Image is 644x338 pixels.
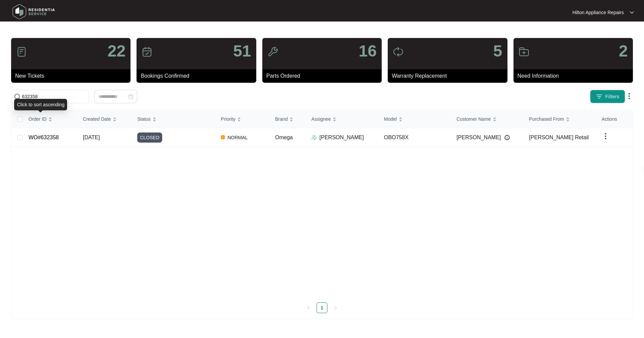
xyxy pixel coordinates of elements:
[306,306,311,310] span: left
[605,93,619,100] span: Filters
[142,46,152,57] img: icon
[14,93,21,100] img: search-icon
[312,115,331,123] span: Assignee
[16,46,27,57] img: icon
[384,115,397,123] span: Model
[379,110,451,128] th: Model
[141,72,256,80] p: Bookings Confirmed
[333,306,338,310] span: right
[137,115,151,123] span: Status
[330,302,341,313] button: right
[267,46,278,57] img: icon
[10,2,57,22] img: residentia service logo
[270,110,306,128] th: Brand
[14,99,67,110] div: Click to sort ascending
[23,110,77,128] th: Order ID
[330,302,341,313] li: Next Page
[215,110,270,128] th: Priority
[221,115,236,123] span: Priority
[137,133,162,143] span: CLOSED
[572,9,624,16] p: Hilton Appliance Repairs
[359,43,377,59] p: 16
[393,46,404,57] img: icon
[78,110,132,128] th: Created Date
[529,115,564,123] span: Purchased From
[303,302,314,313] li: Previous Page
[22,93,86,100] input: Search by Order Id, Assignee Name, Customer Name, Brand and Model
[312,135,317,140] img: Assigner Icon
[524,110,596,128] th: Purchased From
[504,135,510,140] img: Info icon
[225,134,251,142] span: NORMAL
[493,43,502,59] p: 5
[28,115,47,123] span: Order ID
[108,43,125,59] p: 22
[221,135,225,139] img: Vercel Logo
[317,302,327,313] li: 1
[15,72,130,80] p: New Tickets
[83,115,111,123] span: Created Date
[392,72,507,80] p: Warranty Replacement
[379,128,451,147] td: OBO758X
[266,72,382,80] p: Parts Ordered
[306,110,379,128] th: Assignee
[320,134,364,142] p: [PERSON_NAME]
[602,132,610,140] img: dropdown arrow
[630,11,634,14] img: dropdown arrow
[275,135,293,140] span: Omega
[451,110,524,128] th: Customer Name
[457,134,501,142] span: [PERSON_NAME]
[590,90,625,103] button: filter iconFilters
[529,135,589,140] span: [PERSON_NAME] Retail
[457,115,491,123] span: Customer Name
[518,72,633,80] p: Need Information
[28,135,59,140] a: WO#632358
[275,115,288,123] span: Brand
[317,303,327,313] a: 1
[233,43,251,59] p: 51
[132,110,215,128] th: Status
[596,110,633,128] th: Actions
[303,302,314,313] button: left
[519,46,529,57] img: icon
[83,135,100,140] span: [DATE]
[596,93,603,100] img: filter icon
[619,43,628,59] p: 2
[625,92,633,100] img: dropdown arrow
